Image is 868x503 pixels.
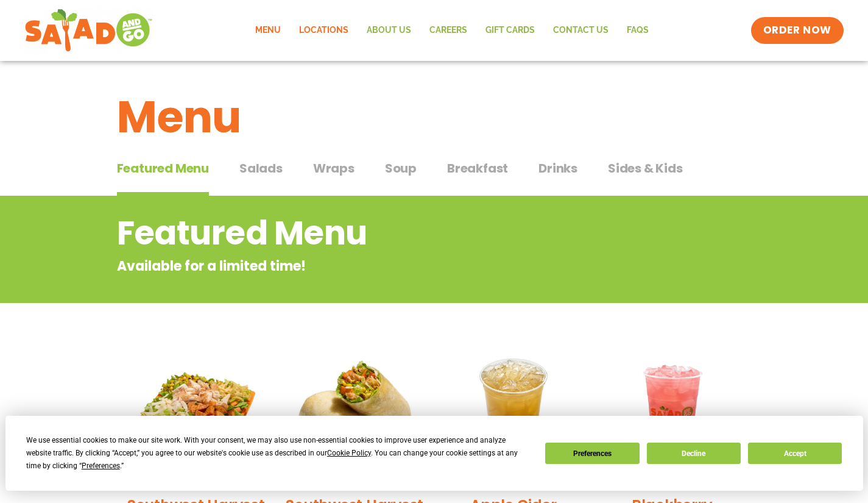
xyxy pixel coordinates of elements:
span: Featured Menu [117,159,209,177]
button: Preferences [545,443,639,464]
a: FAQs [618,16,658,45]
a: Locations [290,16,358,45]
span: ORDER NOW [763,23,831,38]
span: Salads [239,159,283,177]
span: Wraps [313,159,355,177]
div: Tabbed content [117,155,752,196]
span: Drinks [538,159,577,177]
h1: Menu [117,84,752,150]
span: Sides & Kids [608,159,683,177]
button: Decline [647,443,741,464]
img: Product photo for Southwest Harvest Salad [126,344,267,485]
a: Careers [420,16,476,45]
button: Accept [748,443,842,464]
span: Breakfast [447,159,508,177]
img: Product photo for Blackberry Bramble Lemonade [602,344,743,485]
a: GIFT CARDS [476,16,544,45]
img: new-SAG-logo-768×292 [24,6,153,55]
nav: Menu [246,16,658,45]
div: We use essential cookies to make our site work. With your consent, we may also use non-essential ... [26,434,531,473]
span: Preferences [82,462,120,470]
img: Product photo for Southwest Harvest Wrap [284,344,425,485]
div: Cookie Consent Prompt [5,416,863,491]
img: Product photo for Apple Cider Lemonade [443,344,584,485]
a: Menu [246,16,290,45]
p: Available for a limited time! [117,256,654,276]
h2: Featured Menu [117,209,654,258]
a: ORDER NOW [751,17,844,44]
a: Contact Us [544,16,618,45]
span: Soup [385,159,417,177]
span: Cookie Policy [327,449,371,457]
a: About Us [358,16,420,45]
